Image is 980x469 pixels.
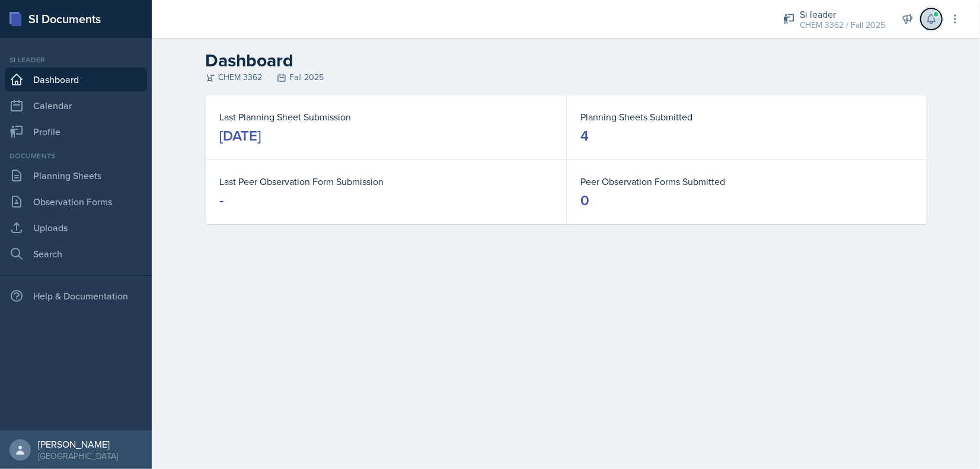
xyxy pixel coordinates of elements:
[5,151,147,161] div: Documents
[5,68,147,91] a: Dashboard
[206,71,927,84] div: CHEM 3362 Fall 2025
[206,50,927,71] h2: Dashboard
[581,110,912,124] dt: Planning Sheets Submitted
[800,19,885,31] div: CHEM 3362 / Fall 2025
[5,284,147,308] div: Help & Documentation
[220,174,552,189] dt: Last Peer Observation Form Submission
[5,242,147,266] a: Search
[5,216,147,240] a: Uploads
[38,450,118,462] div: [GEOGRAPHIC_DATA]
[5,164,147,187] a: Planning Sheets
[5,190,147,213] a: Observation Forms
[38,438,118,450] div: [PERSON_NAME]
[581,191,590,210] div: 0
[581,174,912,189] dt: Peer Observation Forms Submitted
[800,7,885,21] div: Si leader
[220,126,261,145] div: [DATE]
[5,94,147,117] a: Calendar
[581,126,589,145] div: 4
[5,55,147,65] div: Si leader
[5,120,147,143] a: Profile
[220,110,552,124] dt: Last Planning Sheet Submission
[220,191,224,210] div: -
